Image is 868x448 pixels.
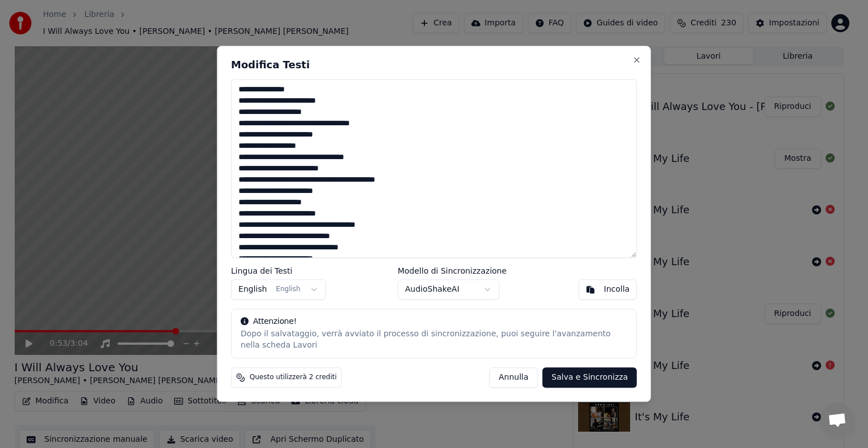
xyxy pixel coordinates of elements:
div: Dopo il salvataggio, verrà avviato il processo di sincronizzazione, puoi seguire l'avanzamento ne... [241,329,627,352]
span: Questo utilizzerà 2 crediti [250,374,337,383]
label: Lingua dei Testi [231,267,326,275]
div: Incolla [604,284,630,296]
h2: Modifica Testi [231,60,637,70]
button: Annulla [489,368,538,388]
label: Modello di Sincronizzazione [398,267,507,275]
button: Salva e Sincronizza [542,368,637,388]
button: Incolla [579,280,637,300]
div: Attenzione! [241,317,627,328]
